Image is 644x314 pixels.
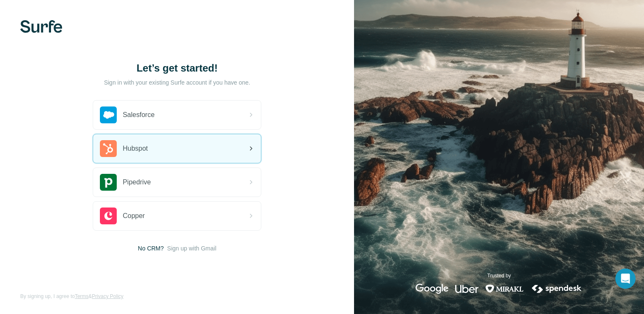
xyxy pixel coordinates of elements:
[104,78,250,87] p: Sign in with your existing Surfe account if you have one.
[75,293,89,299] a: Terms
[615,269,636,289] div: Open Intercom Messenger
[20,293,123,300] span: By signing up, I agree to &
[123,110,155,120] span: Salesforce
[123,177,151,187] span: Pipedrive
[138,244,164,253] span: No CRM?
[485,284,524,294] img: mirakl's logo
[487,272,511,279] p: Trusted by
[123,211,145,221] span: Copper
[92,293,123,299] a: Privacy Policy
[100,140,117,157] img: hubspot's logo
[455,284,478,294] img: uber's logo
[100,174,117,191] img: pipedrive's logo
[100,208,117,224] img: copper's logo
[167,244,217,253] button: Sign up with Gmail
[123,144,148,154] span: Hubspot
[531,284,583,294] img: spendesk's logo
[416,284,448,294] img: google's logo
[100,106,117,123] img: salesforce's logo
[20,20,62,33] img: Surfe's logo
[93,61,261,75] h1: Let’s get started!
